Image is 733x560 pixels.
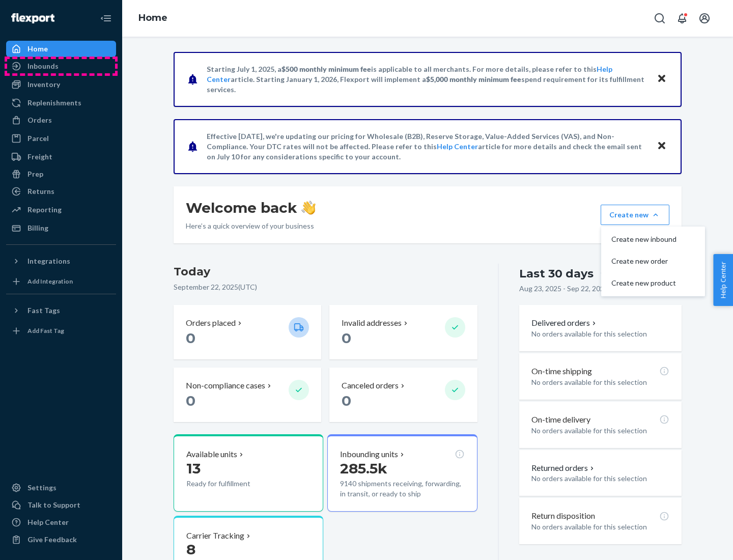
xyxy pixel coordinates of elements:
[611,279,676,287] span: Create new product
[130,4,176,33] ol: breadcrumbs
[531,510,595,522] p: Return disposition
[207,64,647,95] p: Starting July 1, 2025, a is applicable to all merchants. For more details, please refer to this a...
[27,169,43,179] div: Prep
[186,317,236,329] p: Orders placed
[342,380,399,391] p: Canceled orders
[519,284,627,294] p: Aug 23, 2025 - Sep 22, 2025 ( UTC )
[694,8,715,29] button: Open account menu
[6,95,116,111] a: Replenishments
[186,479,280,489] p: Ready for fulfillment
[27,115,52,125] div: Orders
[329,368,477,422] button: Canceled orders 0
[531,414,590,426] p: On-time delivery
[6,183,116,200] a: Returns
[207,131,647,162] p: Effective [DATE], we're updating our pricing for Wholesale (B2B), Reserve Storage, Value-Added Se...
[27,223,48,233] div: Billing
[27,305,60,316] div: Fast Tags
[27,186,54,197] div: Returns
[6,497,116,513] a: Talk to Support
[301,201,316,215] img: hand-wave emoji
[186,199,316,217] h1: Welcome back
[186,530,244,542] p: Carrier Tracking
[426,75,521,83] span: $5,000 monthly minimum fee
[27,256,70,266] div: Integrations
[11,13,54,23] img: Flexport logo
[603,272,703,294] button: Create new product
[329,305,477,359] button: Invalid addresses 0
[6,302,116,319] button: Fast Tags
[342,317,402,329] p: Invalid addresses
[603,250,703,272] button: Create new order
[601,205,669,225] button: Create newCreate new inboundCreate new orderCreate new product
[531,377,669,387] p: No orders available for this selection
[611,258,676,265] span: Create new order
[340,449,398,460] p: Inbounding units
[186,460,201,477] span: 13
[531,317,598,329] button: Delivered orders
[27,79,60,90] div: Inventory
[6,253,116,269] button: Integrations
[6,130,116,147] a: Parcel
[27,205,62,215] div: Reporting
[655,139,668,154] button: Close
[27,500,80,510] div: Talk to Support
[174,305,321,359] button: Orders placed 0
[340,460,387,477] span: 285.5k
[713,254,733,306] button: Help Center
[186,392,195,409] span: 0
[186,541,195,558] span: 8
[27,326,64,335] div: Add Fast Tag
[6,273,116,290] a: Add Integration
[603,229,703,250] button: Create new inbound
[342,392,351,409] span: 0
[27,44,48,54] div: Home
[6,76,116,93] a: Inventory
[27,98,81,108] div: Replenishments
[6,202,116,218] a: Reporting
[27,133,49,144] div: Parcel
[6,220,116,236] a: Billing
[27,535,77,545] div: Give Feedback
[531,522,669,532] p: No orders available for this selection
[519,266,594,282] div: Last 30 days
[186,329,195,347] span: 0
[672,8,692,29] button: Open notifications
[531,329,669,339] p: No orders available for this selection
[6,323,116,339] a: Add Fast Tag
[611,236,676,243] span: Create new inbound
[6,41,116,57] a: Home
[531,462,596,474] button: Returned orders
[174,434,323,512] button: Available units13Ready for fulfillment
[96,8,116,29] button: Close Navigation
[327,434,477,512] button: Inbounding units285.5k9140 shipments receiving, forwarding, in transit, or ready to ship
[27,517,69,527] div: Help Center
[174,282,477,292] p: September 22, 2025 ( UTC )
[437,142,478,151] a: Help Center
[650,8,670,29] button: Open Search Box
[6,58,116,74] a: Inbounds
[531,426,669,436] p: No orders available for this selection
[531,366,592,377] p: On-time shipping
[340,479,464,499] p: 9140 shipments receiving, forwarding, in transit, or ready to ship
[186,221,316,231] p: Here’s a quick overview of your business
[531,473,669,484] p: No orders available for this selection
[655,72,668,87] button: Close
[186,380,265,391] p: Non-compliance cases
[174,368,321,422] button: Non-compliance cases 0
[6,149,116,165] a: Freight
[6,514,116,530] a: Help Center
[27,277,73,286] div: Add Integration
[27,61,59,71] div: Inbounds
[27,152,52,162] div: Freight
[281,65,371,73] span: $500 monthly minimum fee
[6,166,116,182] a: Prep
[186,449,237,460] p: Available units
[342,329,351,347] span: 0
[6,112,116,128] a: Orders
[27,483,57,493] div: Settings
[6,480,116,496] a: Settings
[138,12,167,23] a: Home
